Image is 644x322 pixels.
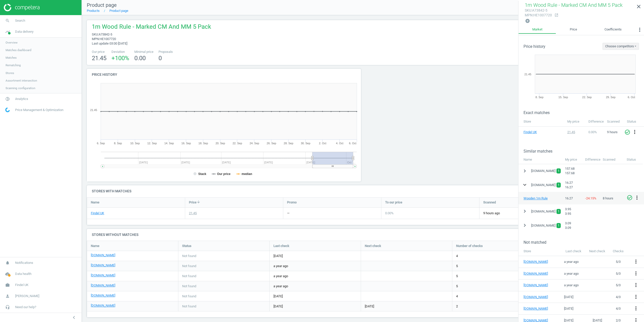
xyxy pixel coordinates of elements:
[196,200,200,204] i: arrow_downward
[273,274,357,278] span: a year ago
[6,48,31,52] span: Matches dashboard
[3,269,12,279] i: cloud_done
[349,142,356,145] tspan: 6. Oct
[609,246,627,256] th: Checks
[624,129,630,135] i: check_circle_outline
[524,130,549,134] a: Findel UK
[565,167,575,175] span: 157.68 157.68
[624,155,643,164] div: Status
[531,223,555,228] span: [DOMAIN_NAME]
[114,142,122,145] tspan: 8. Sep
[456,244,483,248] span: Number of checks
[5,108,10,112] img: wGWNvw8QSZomAAAAABJRU5ErkJggg==
[605,117,624,126] th: Scanned
[15,272,31,276] span: Data health
[525,13,533,17] span: mpn
[524,44,545,49] h3: Price history
[91,211,104,216] a: Findel UK
[600,155,624,164] div: Scanned
[535,96,543,99] tspan: 8. Sep
[134,55,146,62] span: 0.00
[273,304,357,309] span: [DATE]
[524,260,554,264] a: [DOMAIN_NAME]
[15,29,33,34] span: Data delivery
[552,13,558,18] a: open_in_new
[87,69,361,81] h4: Price history
[525,18,530,24] button: add_circle
[92,37,100,41] span: mpn :
[365,304,374,309] span: [DATE]
[591,25,635,34] a: Coefficients
[531,169,555,173] span: [DOMAIN_NAME]
[15,305,36,309] span: Need our help?
[267,142,276,145] tspan: 26. Sep
[562,194,583,203] div: 16.27
[531,209,555,214] span: [DOMAIN_NAME]
[562,155,583,164] div: My price
[92,23,211,32] span: 1m Wood Rule - Marked CM And MM 5 Pack
[518,117,565,126] th: Store
[525,2,623,8] span: 1m Wood Rule - Marked CM And MM 5 Pack
[531,183,555,187] span: [DOMAIN_NAME]
[3,16,12,25] i: search
[385,211,394,215] span: 0.00 %
[628,96,635,99] tspan: 6. Oct
[273,284,357,289] span: a year ago
[6,71,14,75] span: Stores
[182,244,191,248] span: Status
[3,302,12,312] i: headset_mic
[583,155,600,164] div: Difference
[567,130,584,134] div: 21.45
[524,283,554,288] a: [DOMAIN_NAME]
[182,304,196,309] span: Not found
[554,13,558,17] i: open_in_new
[609,279,627,291] td: 5 / 3
[273,294,357,299] span: [DATE]
[522,168,528,174] i: chevron_right
[111,50,129,54] span: Deviation
[91,303,115,308] a: [DOMAIN_NAME]
[6,79,37,83] span: Assortment intersection
[525,8,552,13] div: : A73842-5
[609,303,627,315] td: 4 / 3
[4,4,39,11] img: ajHJNr6hYgQAAAAASUVORK5CYII=
[164,142,174,145] tspan: 14. Sep
[182,284,196,289] span: Not found
[558,209,559,214] span: 1
[15,18,25,23] span: Search
[273,254,357,258] span: [DATE]
[565,207,571,216] span: 3.95 3.95
[91,293,115,298] a: [DOMAIN_NAME]
[524,110,644,115] h3: Exact matches
[558,223,559,228] span: 1
[99,32,112,36] span: A73842-5
[520,180,529,190] button: expand_more
[483,200,496,205] span: Scanned
[91,253,115,258] a: [DOMAIN_NAME]
[565,181,573,189] span: 16.27 16.27
[483,211,574,216] span: 9 hours ago
[558,183,559,188] span: 1
[634,195,640,201] i: more_vert
[565,117,586,126] th: My price
[633,270,639,276] i: more_vert
[92,32,99,36] span: sku :
[6,56,17,60] span: Matches
[603,196,613,201] span: 8 hours
[456,254,458,258] span: 4
[522,222,528,228] i: chevron_right
[198,142,208,145] tspan: 18. Sep
[147,142,157,145] tspan: 12. Sep
[558,96,568,99] tspan: 15. Sep
[347,161,355,164] tspan: Oct '…
[217,172,231,176] tspan: Our price
[15,294,39,298] span: [PERSON_NAME]
[250,142,259,145] tspan: 24. Sep
[524,196,548,200] a: Wooden 1m Rule
[525,8,531,12] span: sku
[242,172,252,176] tspan: median
[564,260,579,264] span: a year ago
[189,211,197,216] div: 21.45
[633,259,639,265] button: more_vert
[91,283,115,288] a: [DOMAIN_NAME]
